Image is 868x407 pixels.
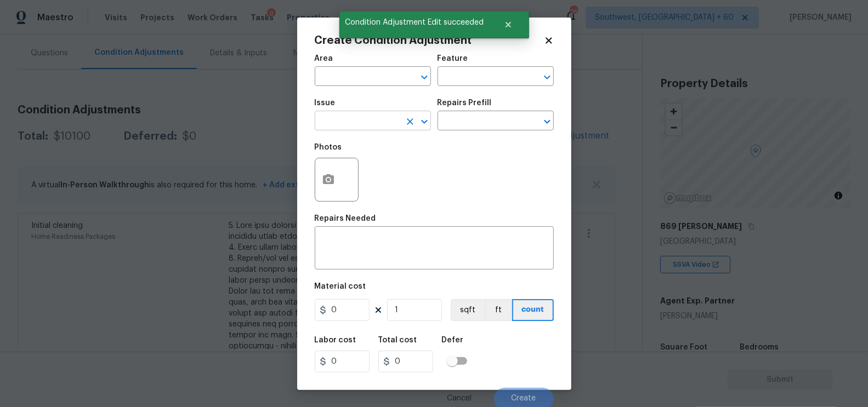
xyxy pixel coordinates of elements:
h5: Photos [315,144,342,151]
h5: Issue [315,99,336,107]
button: Close [490,14,526,36]
button: Open [540,114,555,129]
h2: Create Condition Adjustment [315,35,544,46]
button: Clear [402,114,418,129]
button: Open [540,70,555,85]
span: Condition Adjustment Edit succeeded [339,11,490,34]
button: ft [485,299,512,321]
button: sqft [451,299,485,321]
h5: Area [315,55,333,62]
h5: Repairs Needed [315,215,376,222]
span: Create [512,394,536,403]
h5: Material cost [315,283,366,290]
button: count [512,299,554,321]
h5: Labor cost [315,336,356,344]
h5: Repairs Prefill [438,99,492,107]
button: Open [417,70,432,85]
h5: Total cost [378,336,417,344]
span: Cancel [447,394,472,403]
h5: Feature [438,55,468,62]
h5: Defer [442,336,464,344]
button: Open [417,114,432,129]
